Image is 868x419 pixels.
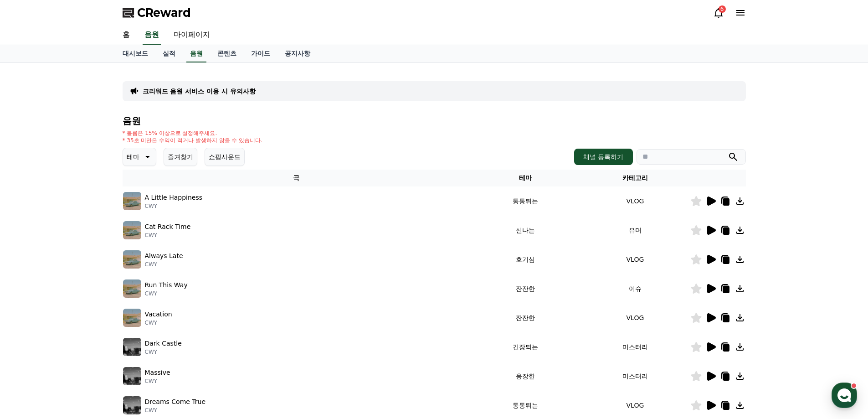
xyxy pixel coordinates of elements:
[115,45,155,62] a: 대시보드
[115,26,137,45] a: 홈
[580,216,690,245] td: 유머
[145,202,203,210] p: CWY
[580,245,690,274] td: VLOG
[123,309,141,327] img: music
[210,45,244,62] a: 콘텐츠
[118,289,175,312] a: 설정
[145,232,191,239] p: CWY
[3,289,60,312] a: 홈
[155,45,183,62] a: 실적
[580,186,690,216] td: VLOG
[145,310,172,319] p: Vacation
[145,251,183,261] p: Always Late
[470,186,580,216] td: 통통튀는
[719,5,726,13] div: 6
[580,170,690,186] th: 카테고리
[164,148,197,166] button: 즐겨찾기
[145,193,203,202] p: A Little Happiness
[470,216,580,245] td: 신나는
[137,5,191,20] span: CReward
[186,45,206,62] a: 음원
[470,362,580,391] td: 웅장한
[127,150,139,163] p: 테마
[470,332,580,362] td: 긴장되는
[123,129,263,137] p: * 볼륨은 15% 이상으로 설정해주세요.
[166,26,217,45] a: 마이페이지
[580,332,690,362] td: 미스터리
[145,280,188,290] p: Run This Way
[145,319,172,326] p: CWY
[713,7,724,18] a: 6
[145,290,188,297] p: CWY
[83,303,94,310] span: 대화
[470,245,580,274] td: 호기심
[145,222,191,232] p: Cat Rack Time
[574,149,632,165] button: 채널 등록하기
[123,170,471,186] th: 곡
[123,116,746,126] h4: 음원
[145,378,170,385] p: CWY
[244,45,277,62] a: 가이드
[123,221,141,239] img: music
[145,407,206,414] p: CWY
[29,303,34,310] span: 홈
[470,170,580,186] th: 테마
[580,274,690,303] td: 이슈
[145,261,183,268] p: CWY
[145,348,182,356] p: CWY
[123,279,141,298] img: music
[143,26,161,45] a: 음원
[123,338,141,356] img: music
[580,303,690,332] td: VLOG
[143,87,256,96] a: 크리워드 음원 서비스 이용 시 유의사항
[141,303,152,310] span: 설정
[123,396,141,414] img: music
[123,5,191,20] a: CReward
[123,148,156,166] button: 테마
[123,192,141,210] img: music
[145,368,170,378] p: Massive
[123,367,141,385] img: music
[205,148,245,166] button: 쇼핑사운드
[277,45,318,62] a: 공지사항
[123,137,263,144] p: * 35초 미만은 수익이 적거나 발생하지 않을 수 있습니다.
[123,250,141,269] img: music
[580,362,690,391] td: 미스터리
[470,274,580,303] td: 잔잔한
[145,397,206,407] p: Dreams Come True
[60,289,118,312] a: 대화
[470,303,580,332] td: 잔잔한
[145,339,182,348] p: Dark Castle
